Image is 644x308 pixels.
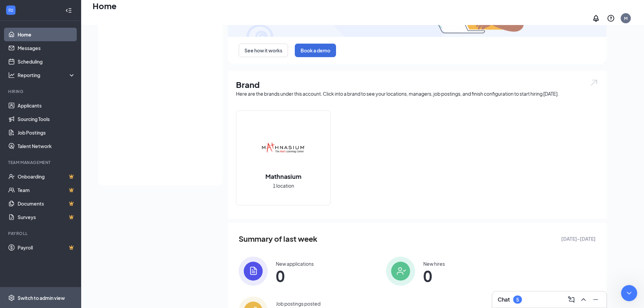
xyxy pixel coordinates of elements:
[423,270,445,282] span: 0
[18,55,75,68] a: Scheduling
[386,257,415,286] img: icon
[276,270,314,282] span: 0
[590,79,598,87] img: open.6027fd2a22e1237b5b06.svg
[607,14,615,22] svg: QuestionInfo
[276,260,314,267] div: New applications
[262,126,305,169] img: Mathnasium
[566,294,577,305] button: ComposeMessage
[592,295,600,304] svg: Minimize
[624,16,627,21] div: M
[18,41,75,55] a: Messages
[236,79,598,90] h1: Brand
[567,295,575,304] svg: ComposeMessage
[239,44,288,57] button: See how it works
[8,294,15,301] svg: Settings
[516,297,519,303] div: 5
[621,285,637,301] iframe: Intercom live chat
[7,7,14,14] svg: WorkstreamLogo
[6,20,96,31] textarea: Message…
[21,34,27,40] button: Gif picker
[4,3,17,16] button: go back
[18,99,75,112] a: Applicants
[90,3,102,15] div: Close
[18,126,75,139] a: Job Postings
[8,72,15,78] svg: Analysis
[236,90,598,97] div: Here are the brands under this account. Click into a brand to see your locations, managers, job p...
[8,231,74,236] div: Payroll
[77,3,90,16] button: Home
[8,89,74,94] div: Hiring
[295,44,336,57] button: Book a demo
[33,8,46,15] p: Active
[590,294,601,305] button: Minimize
[18,28,75,41] a: Home
[276,300,320,307] div: Job postings posted
[239,233,317,245] span: Summary of last week
[18,197,75,210] a: DocumentsCrown
[18,294,65,301] div: Switch to admin view
[65,7,72,14] svg: Collapse
[18,139,75,153] a: Talent Network
[19,4,30,15] img: Profile image for Adrian
[592,14,600,22] svg: Notifications
[423,260,445,267] div: New hires
[273,182,294,189] span: 1 location
[498,296,510,303] h3: Chat
[18,241,75,254] a: PayrollCrown
[82,31,93,42] button: Send a message…
[18,72,76,78] div: Reporting
[561,235,596,242] span: [DATE] - [DATE]
[10,34,16,40] button: Emoji picker
[32,34,38,40] button: Upload attachment
[8,160,74,165] div: Team Management
[18,210,75,224] a: SurveysCrown
[239,257,268,286] img: icon
[18,170,75,183] a: OnboardingCrown
[259,172,308,181] h2: Mathnasium
[33,3,77,8] h1: [PERSON_NAME]
[579,295,588,304] svg: ChevronUp
[578,294,589,305] button: ChevronUp
[18,183,75,197] a: TeamCrown
[18,112,75,126] a: Sourcing Tools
